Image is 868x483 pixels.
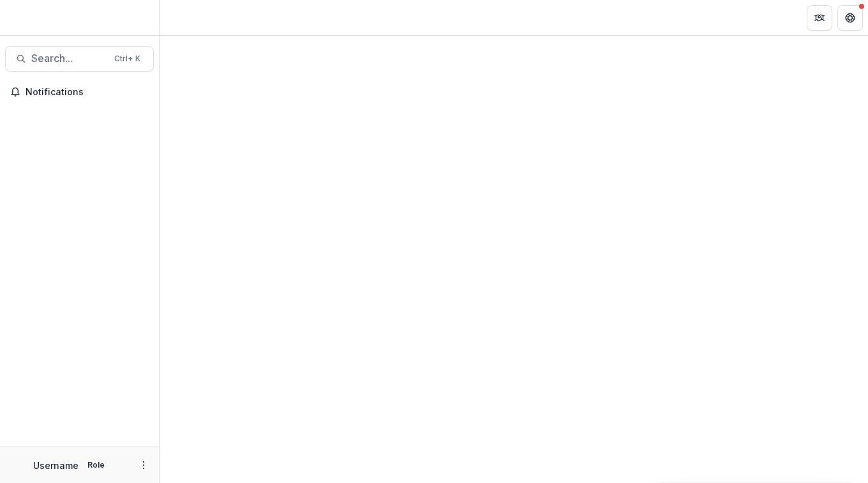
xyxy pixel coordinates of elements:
nav: breadcrumb [165,8,219,27]
span: Search... [31,52,107,65]
button: Partners [807,5,832,31]
p: Role [84,459,108,471]
button: Search... [5,46,154,72]
span: Notifications [26,87,149,98]
p: Username [33,459,79,472]
button: Notifications [5,82,154,102]
button: More [136,457,151,473]
div: Ctrl + K [112,52,143,66]
button: Get Help [837,5,863,31]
